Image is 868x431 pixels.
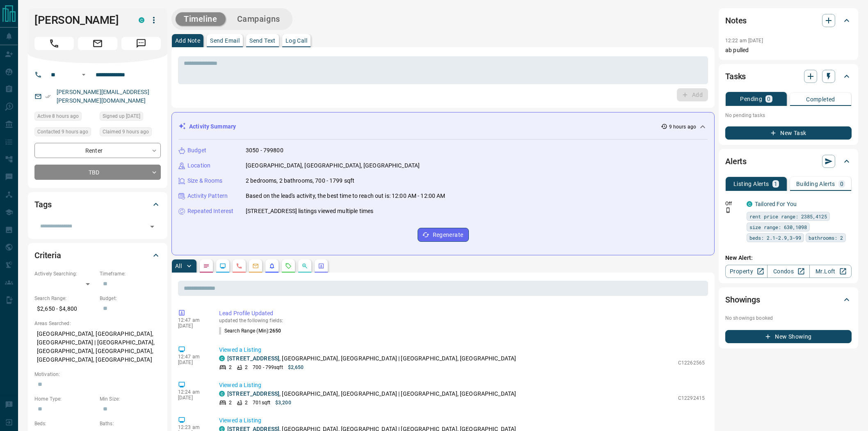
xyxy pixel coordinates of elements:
[34,245,161,265] div: Criteria
[34,302,96,316] p: $2,650 - $4,800
[34,320,161,327] p: Areas Searched:
[219,381,705,390] p: Viewed a Listing
[121,37,161,50] span: Message
[246,146,283,155] p: 3050 - 799800
[288,364,304,371] p: $2,650
[725,66,852,86] div: Tasks
[34,14,126,27] h1: [PERSON_NAME]
[146,221,158,232] button: Open
[725,14,747,27] h2: Notes
[725,11,852,30] div: Notes
[187,207,233,215] p: Repeated Interest
[725,70,746,83] h2: Tasks
[219,355,225,361] div: condos.ca
[806,96,835,102] p: Completed
[245,399,248,406] p: 2
[203,263,210,269] svg: Notes
[749,212,827,220] span: rent price range: 2385,4125
[100,270,161,277] p: Timeframe:
[669,123,696,131] p: 9 hours ago
[253,364,283,371] p: 700 - 799 sqft
[103,112,140,120] span: Signed up [DATE]
[34,165,161,180] div: TBD
[176,12,226,26] button: Timeline
[285,263,292,269] svg: Requests
[246,177,354,185] p: 2 bedrooms, 2 bathrooms, 700 - 1799 sqft
[34,371,161,378] p: Motivation:
[252,263,259,269] svg: Emails
[246,192,445,200] p: Based on the lead's activity, the best time to reach out is: 12:00 AM - 12:00 AM
[245,364,248,371] p: 2
[34,112,96,123] div: Sun Aug 17 2025
[275,399,291,406] p: $3,200
[100,420,161,427] p: Baths:
[749,223,807,231] span: size range: 630,1098
[227,355,279,362] a: [STREET_ADDRESS]
[178,119,708,134] div: Activity Summary9 hours ago
[755,201,797,207] a: Tailored For You
[34,395,96,403] p: Home Type:
[302,263,308,269] svg: Opportunities
[418,228,469,242] button: Regenerate
[725,293,760,306] h2: Showings
[34,420,96,427] p: Beds:
[246,161,420,170] p: [GEOGRAPHIC_DATA], [GEOGRAPHIC_DATA], [GEOGRAPHIC_DATA]
[749,234,801,242] span: beds: 2.1-2.9,3-99
[34,143,161,158] div: Renter
[100,395,161,403] p: Min Size:
[219,327,281,335] p: Search Range (Min) :
[45,94,51,99] svg: Email Verified
[725,46,852,55] p: ab pulled
[767,96,770,102] p: 0
[178,354,207,360] p: 12:47 am
[725,290,852,309] div: Showings
[229,364,232,371] p: 2
[725,126,852,140] button: New Task
[178,424,207,430] p: 12:23 am
[175,38,200,44] p: Add Note
[733,181,769,187] p: Listing Alerts
[796,181,835,187] p: Building Alerts
[678,394,705,402] p: C12292415
[189,122,236,131] p: Activity Summary
[725,155,747,168] h2: Alerts
[229,399,232,406] p: 2
[725,207,731,213] svg: Push Notification Only
[725,265,767,278] a: Property
[178,323,207,329] p: [DATE]
[37,128,88,136] span: Contacted 9 hours ago
[57,89,149,104] a: [PERSON_NAME][EMAIL_ADDRESS][PERSON_NAME][DOMAIN_NAME]
[34,295,96,302] p: Search Range:
[725,109,852,122] p: No pending tasks
[725,151,852,171] div: Alerts
[139,17,144,23] div: condos.ca
[227,390,516,398] p: , [GEOGRAPHIC_DATA], [GEOGRAPHIC_DATA] | [GEOGRAPHIC_DATA], [GEOGRAPHIC_DATA]
[747,201,752,207] div: condos.ca
[286,38,307,44] p: Log Call
[774,181,777,187] p: 1
[740,96,762,102] p: Pending
[318,263,324,269] svg: Agent Actions
[253,399,270,406] p: 701 sqft
[103,128,149,136] span: Claimed 9 hours ago
[210,38,240,44] p: Send Email
[725,254,852,262] p: New Alert:
[270,328,281,334] span: 2650
[34,198,51,211] h2: Tags
[227,390,279,397] a: [STREET_ADDRESS]
[178,317,207,323] p: 12:47 am
[187,146,206,155] p: Budget
[725,38,763,44] p: 12:22 am [DATE]
[187,177,223,185] p: Size & Rooms
[100,127,161,139] div: Sun Aug 17 2025
[229,12,288,26] button: Campaigns
[236,263,242,269] svg: Calls
[34,127,96,139] div: Sun Aug 17 2025
[678,359,705,367] p: C12262565
[725,200,742,207] p: Off
[34,37,74,50] span: Call
[767,265,809,278] a: Condos
[249,38,276,44] p: Send Text
[219,318,705,323] p: updated the following fields:
[809,265,852,278] a: Mr.Loft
